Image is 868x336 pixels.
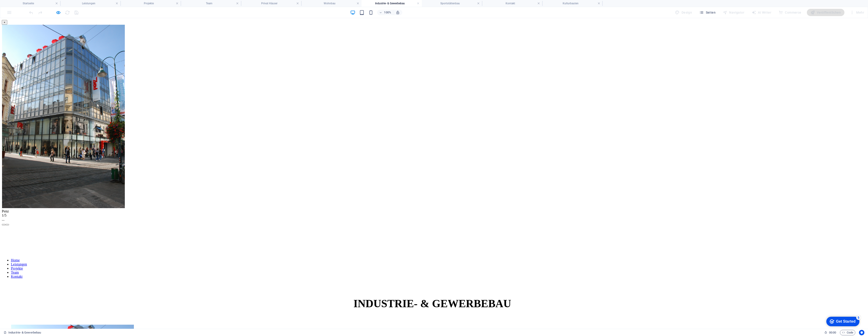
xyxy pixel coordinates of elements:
a: Team [11,252,19,256]
button: Seiten [697,9,717,16]
img: Penz [2,7,125,190]
a: Projekte [11,248,23,252]
button: Klicke hier, um den Vorschau-Modus zu verlassen [55,10,61,15]
strong: INDUSTRIE- & GEWERBEBAU [353,279,511,291]
a: Kontakt [11,256,23,260]
span: : [832,331,833,334]
div: 5 [34,1,38,5]
h6: Session-Zeit [824,330,836,335]
div: Get Started 5 items remaining, 0% complete [4,2,37,12]
div: Design (Strg+Alt+Y) [673,9,694,16]
h4: Sportstättenbau [422,1,482,6]
div: ... [2,199,863,203]
img: maarch.at [2,207,52,236]
a: Leistungen [11,244,27,248]
button: Usercentrics [859,330,864,335]
span: Code [842,330,853,335]
a: Klick, um Auswahl aufzuheben. Doppelklick öffnet Seitenverwaltung [4,330,41,335]
button: Code [840,330,855,335]
button: 100% [377,10,393,15]
h4: Industrie- & Gewerbebau [362,1,422,6]
div: Penz [2,191,863,195]
h4: Projekte [121,1,181,6]
h4: Leistungen [60,1,121,6]
span: Seiten [699,10,716,15]
div: Get Started [13,5,33,9]
h4: Wohnbau [301,1,362,6]
i: Bei Größenänderung Zoomstufe automatisch an das gewählte Gerät anpassen. [396,10,400,15]
h4: Kulturbauten [542,1,603,6]
a: Home [11,240,20,244]
h4: Team [181,1,241,6]
button: × [2,2,7,7]
h4: Kontakt [482,1,542,6]
span: 1/5 [2,195,6,199]
span: 00 00 [829,330,836,335]
h4: Privat Häuser [241,1,301,6]
h6: 100% [384,10,391,15]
